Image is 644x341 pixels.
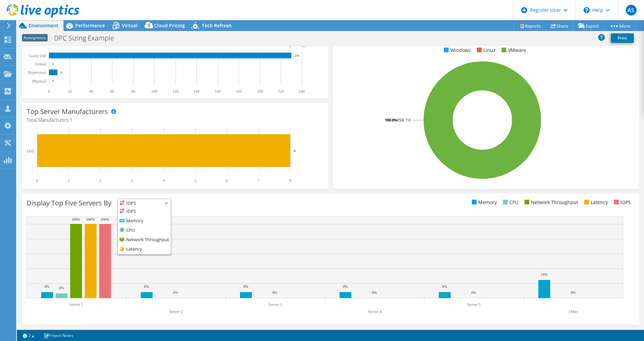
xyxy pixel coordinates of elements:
text: Physical [32,79,46,84]
text: 24% [541,272,547,276]
text: 0% [173,290,178,294]
a: Print [611,33,634,43]
li: Network Throughput [523,199,578,206]
text: 3 [131,178,133,183]
span: Environment [29,22,58,29]
span: Virtual [122,22,137,29]
tspan: 100.0% [385,117,397,122]
text: 0% [272,290,277,294]
tspan: ESXi 7.0 [397,117,410,122]
li: Latency [118,245,171,254]
text: Dell [27,149,34,153]
span: AS [626,5,637,16]
text: 0 [36,178,38,183]
a: Project Notes [39,331,78,340]
text: Server 4 [368,309,381,314]
a: 2 [18,331,39,340]
span: 28.8 [269,41,279,48]
text: 0% [471,290,476,294]
li: Latency [583,199,608,206]
text: 100% [72,217,80,221]
text: 8% [442,284,447,288]
text: Server 2 [169,309,183,314]
text: 5 [194,178,196,183]
text: 0 [52,62,54,66]
li: CPU [118,226,171,235]
h1: DPC Sizing Example [51,34,125,42]
li: Linux [475,47,495,54]
li: Memory [470,199,497,206]
span: Anonymous [22,34,48,41]
text: 0 [48,89,50,94]
text: 6 [226,178,228,183]
text: 0 [52,79,54,83]
li: Windows [442,47,471,54]
li: IOPS [118,207,171,217]
text: 8% [45,284,50,288]
text: 6% [59,286,64,290]
text: 100% [86,217,95,221]
text: 8% [243,284,248,288]
span: Cloud Pricing [154,22,185,29]
text: 120 [172,89,179,94]
text: 8% [144,284,149,288]
text: 140 [193,89,199,94]
text: 80 [131,89,135,94]
text: Virtual [35,62,46,66]
text: Hypervisor [28,70,46,75]
a: Export [573,21,605,31]
text: 160 [215,89,221,94]
text: 4 [163,178,165,183]
a: Share [546,21,573,31]
li: IOPS [612,199,631,206]
a: Reports [514,21,546,31]
text: 0% [372,290,377,294]
h3: Top Server Manufacturers [27,108,108,115]
text: 100% [101,217,109,221]
text: 40 [89,89,93,94]
text: 220 [278,89,284,94]
h4: Total Manufacturers: [27,116,323,124]
text: 8% [343,284,348,288]
text: Guest VM [29,54,46,58]
text: 0% [571,290,576,294]
li: CPU [501,199,518,206]
text: Server 3 [268,302,282,307]
text: 100 [151,89,157,94]
text: 1 [68,178,70,183]
text: Other [569,309,578,314]
li: Network Throughput [118,235,171,245]
span: Tech Refresh [202,22,232,29]
li: Memory [118,217,171,226]
text: Server 1 [70,302,83,307]
svg: \n [584,7,590,13]
text: 20 [68,89,72,94]
text: 230 [295,54,299,57]
text: 200 [257,89,263,94]
text: 2 [99,178,101,183]
text: 240 [299,89,305,94]
text: Server 5 [467,302,481,307]
a: More [604,21,636,31]
text: 8 [289,178,291,183]
span: Performance [75,22,105,29]
text: 60 [110,89,114,94]
span: IOPS [118,199,171,207]
text: 7 [258,178,260,183]
text: 180 [236,89,242,94]
span: 8 [57,41,60,48]
span: 1 [70,117,73,123]
li: VMware [500,47,526,54]
text: 8 [61,71,62,74]
text: 8 [294,149,296,153]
